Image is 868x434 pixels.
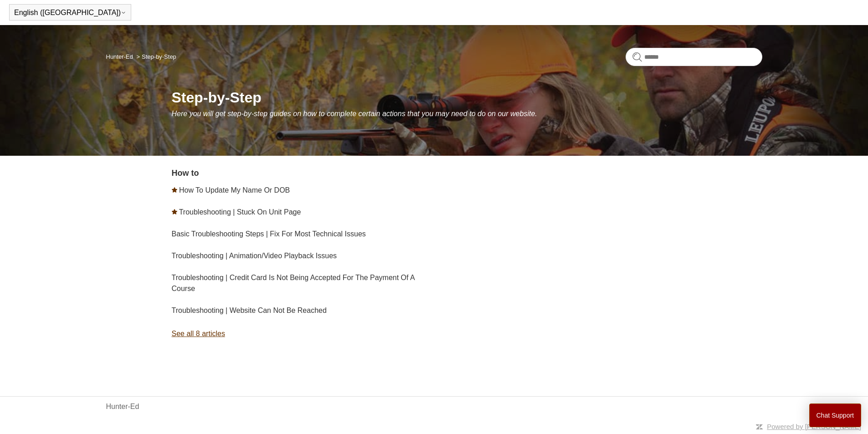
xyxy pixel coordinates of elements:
[172,87,762,108] h1: Step-by-Step
[172,252,337,260] a: Troubleshooting | Animation/Video Playback Issues
[626,48,762,66] input: Search
[106,53,135,60] li: Hunter-Ed
[172,187,177,193] svg: Promoted article
[172,209,177,214] svg: Promoted article
[106,53,133,60] a: Hunter-Ed
[767,423,861,430] a: Powered by [PERSON_NAME]
[134,53,176,60] li: Step-by-Step
[179,186,290,194] a: How To Update My Name Or DOB
[172,274,415,292] a: Troubleshooting | Credit Card Is Not Being Accepted For The Payment Of A Course
[172,230,366,238] a: Basic Troubleshooting Steps | Fix For Most Technical Issues
[809,403,862,427] button: Chat Support
[172,168,199,178] a: How to
[172,108,762,119] p: Here you will get step-by-step guides on how to complete certain actions that you may need to do ...
[172,322,437,346] a: See all 8 articles
[106,401,139,412] a: Hunter-Ed
[179,208,301,216] a: Troubleshooting | Stuck On Unit Page
[14,9,126,17] button: English ([GEOGRAPHIC_DATA])
[172,306,327,314] a: Troubleshooting | Website Can Not Be Reached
